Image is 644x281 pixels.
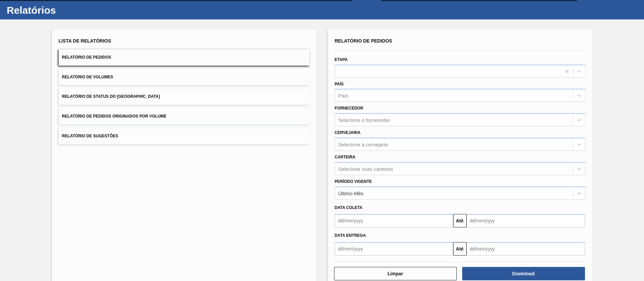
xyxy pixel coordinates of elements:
input: dd/mm/yyyy [335,214,453,227]
input: dd/mm/yyyy [467,214,585,227]
label: País [335,82,344,86]
span: Relatório de Volumes [62,75,113,79]
button: Relatório de Pedidos [59,49,310,66]
input: dd/mm/yyyy [335,242,453,256]
span: Relatório de Status do [GEOGRAPHIC_DATA] [62,94,160,99]
span: Lista de Relatórios [59,38,111,44]
span: Data entrega [335,233,366,238]
div: Último Mês [338,190,364,196]
label: Cervejaria [335,130,361,135]
label: Fornecedor [335,106,363,111]
div: Selecione a cervejaria [338,141,388,147]
button: Relatório de Volumes [59,69,310,85]
span: Relatório de Sugestões [62,134,118,138]
span: Relatório de Pedidos Originados por Volume [62,114,167,119]
button: Relatório de Status do [GEOGRAPHIC_DATA] [59,88,310,105]
span: Relatório de Pedidos [62,55,111,60]
button: Até [453,214,467,227]
span: Relatório de Pedidos [335,38,392,44]
h1: Relatórios [7,6,126,14]
label: Período Vigente [335,179,372,184]
button: Relatório de Pedidos Originados por Volume [59,108,310,125]
label: Etapa [335,57,348,62]
button: Até [453,242,467,256]
input: dd/mm/yyyy [467,242,585,256]
div: Selecione o fornecedor [338,117,390,123]
div: Selecione suas carteiras [338,166,393,171]
button: Limpar [334,267,457,280]
div: País [338,93,348,98]
label: Carteira [335,155,356,159]
span: Data coleta [335,205,363,210]
button: Download [462,267,585,280]
button: Relatório de Sugestões [59,128,310,144]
